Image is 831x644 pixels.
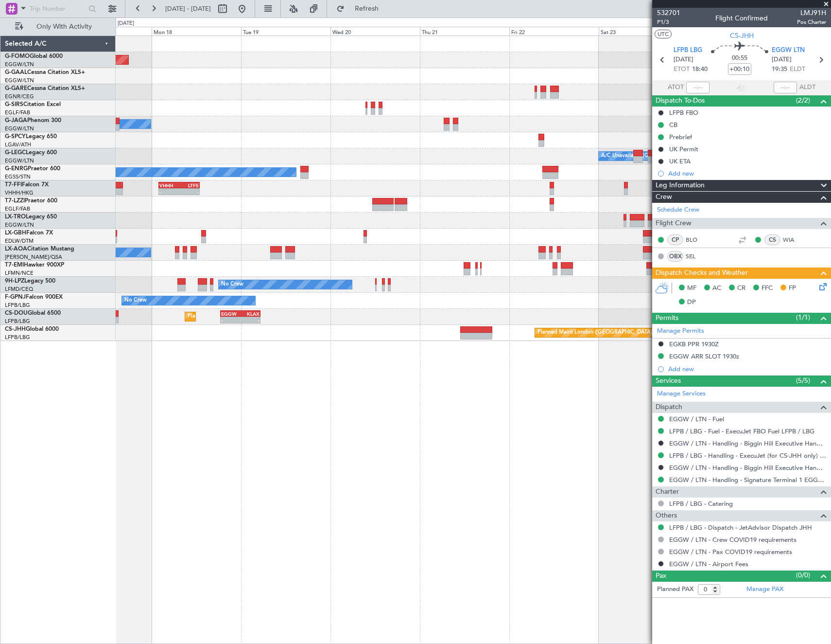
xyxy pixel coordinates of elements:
[152,27,241,36] div: Mon 18
[5,334,30,341] a: LFPB/LBG
[30,1,86,16] input: Trip Number
[5,77,34,84] a: EGGW/LTN
[674,55,693,65] span: [DATE]
[657,326,704,336] a: Manage Permits
[772,46,805,55] span: EGGW LTN
[241,27,330,36] div: Tue 19
[5,246,27,252] span: LX-AOA
[165,4,211,13] span: [DATE] - [DATE]
[5,302,30,309] a: LFPB/LBG
[669,108,698,117] div: LFPB FBO
[657,585,693,594] label: Planned PAX
[221,277,243,292] div: No Crew
[764,234,780,245] div: CS
[668,83,684,92] span: ATOT
[5,326,26,332] span: CS-JHH
[686,235,708,244] a: BLO
[715,13,768,23] div: Flight Confirmed
[746,585,783,594] a: Manage PAX
[669,133,692,141] div: Prebrief
[5,118,61,124] a: G-JAGAPhenom 300
[5,93,34,100] a: EGNR/CEG
[5,166,60,172] a: G-ENRGPraetor 600
[796,570,810,580] span: (0/0)
[5,61,34,68] a: EGGW/LTN
[656,95,705,107] span: Dispatch To-Dos
[669,121,677,129] div: CB
[330,27,420,36] div: Wed 20
[732,54,747,63] span: 00:55
[5,310,61,316] a: CS-DOUGlobal 6500
[789,284,796,293] span: FP
[656,192,672,203] span: Crew
[5,134,57,140] a: G-SPCYLegacy 650
[762,284,773,293] span: FFC
[669,536,796,544] a: EGGW / LTN - Crew COVID19 requirements
[188,309,341,324] div: Planned Maint [GEOGRAPHIC_DATA] ([GEOGRAPHIC_DATA])
[5,278,55,284] a: 9H-LPZLegacy 500
[5,141,31,148] a: LGAV/ATH
[5,198,25,204] span: T7-LZZI
[599,27,688,36] div: Sat 23
[5,294,63,300] a: F-GPNJFalcon 900EX
[796,95,810,106] span: (2/2)
[5,173,31,180] a: EGSS/STN
[5,262,24,268] span: T7-EMI
[5,86,85,91] a: G-GARECessna Citation XLS+
[656,180,705,191] span: Leg Information
[5,262,64,268] a: T7-EMIHawker 900XP
[5,125,34,132] a: EGGW/LTN
[667,234,683,245] div: CP
[5,214,26,220] span: LX-TRO
[669,352,739,360] div: EGGW ARR SLOT 1930z
[5,221,34,229] a: EGGW/LTN
[221,317,240,323] div: -
[656,268,748,279] span: Dispatch Checks and Weather
[686,82,710,93] input: --:--
[5,182,49,188] a: T7-FFIFalcon 7X
[674,65,690,74] span: ETOT
[509,27,599,36] div: Fri 22
[5,269,34,277] a: LFMN/NCE
[669,427,814,435] a: LFPB / LBG - Fuel - ExecuJet FBO Fuel LFPB / LBG
[655,30,672,38] button: UTC
[5,182,22,188] span: T7-FFI
[686,252,708,261] a: SEL
[796,312,810,322] span: (1/1)
[5,326,59,332] a: CS-JHHGlobal 6000
[656,313,678,324] span: Permits
[669,145,698,153] div: UK Permit
[657,18,680,26] span: P1/3
[601,149,759,163] div: A/C Unavailable [GEOGRAPHIC_DATA] ([GEOGRAPHIC_DATA])
[5,246,74,252] a: LX-AOACitation Mustang
[124,293,147,308] div: No Crew
[674,46,702,55] span: LFPB LBG
[656,376,681,387] span: Services
[5,109,30,116] a: EGLF/FAB
[179,182,199,188] div: LTFE
[656,486,679,498] span: Charter
[5,310,28,316] span: CS-DOU
[669,415,724,423] a: EGGW / LTN - Fuel
[772,65,787,74] span: 19:35
[5,214,57,220] a: LX-TROLegacy 650
[5,205,30,213] a: EGLF/FAB
[669,340,719,348] div: EGKB PPR 1930Z
[5,157,34,164] a: EGGW/LTN
[5,166,28,172] span: G-ENRG
[712,284,721,293] span: AC
[667,251,683,262] div: OBX
[687,298,696,307] span: DP
[669,157,691,165] div: UK ETA
[657,389,706,399] a: Manage Services
[5,286,33,293] a: LFMD/CEQ
[5,230,53,236] a: LX-GBHFalcon 7X
[5,294,26,300] span: F-GPNJ
[5,102,61,107] a: G-SIRSCitation Excel
[797,18,826,26] span: Pos Charter
[11,19,105,35] button: Only With Activity
[5,54,63,59] a: G-FOMOGlobal 6000
[5,70,27,75] span: G-GAAL
[669,439,826,447] a: EGGW / LTN - Handling - Biggin Hill Executive Handling EGKB / BQH
[5,70,85,75] a: G-GAALCessna Citation XLS+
